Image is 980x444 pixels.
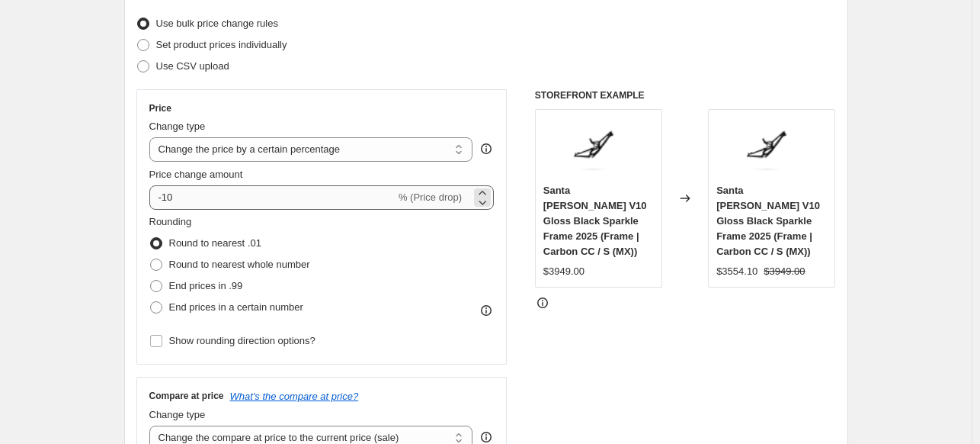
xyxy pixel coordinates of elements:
[716,185,820,257] span: Santa [PERSON_NAME] V10 Gloss Black Sparkle Frame 2025 (Frame | Carbon CC / S (MX))
[149,390,224,402] h3: Compare at price
[149,102,171,114] h3: Price
[741,117,802,179] img: MY24_SCB_V10_Black_Frame_80x.webp
[149,216,192,227] span: Rounding
[169,259,310,270] span: Round to nearest whole number
[399,191,462,203] span: % (Price drop)
[149,185,396,210] input: -15
[764,264,805,279] strike: $3949.00
[535,89,836,101] h6: STOREFRONT EXAMPLE
[149,169,243,180] span: Price change amount
[479,141,494,156] div: help
[169,280,243,291] span: End prices in .99
[716,264,757,279] div: $3554.10
[156,18,278,29] span: Use bulk price change rules
[156,60,229,72] span: Use CSV upload
[568,117,629,179] img: MY24_SCB_V10_Black_Frame_80x.webp
[149,121,206,132] span: Change type
[169,237,261,249] span: Round to nearest .01
[156,39,287,50] span: Set product prices individually
[169,335,315,346] span: Show rounding direction options?
[149,409,206,420] span: Change type
[543,264,584,279] div: $3949.00
[230,391,359,402] button: What's the compare at price?
[169,301,303,313] span: End prices in a certain number
[543,185,647,257] span: Santa [PERSON_NAME] V10 Gloss Black Sparkle Frame 2025 (Frame | Carbon CC / S (MX))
